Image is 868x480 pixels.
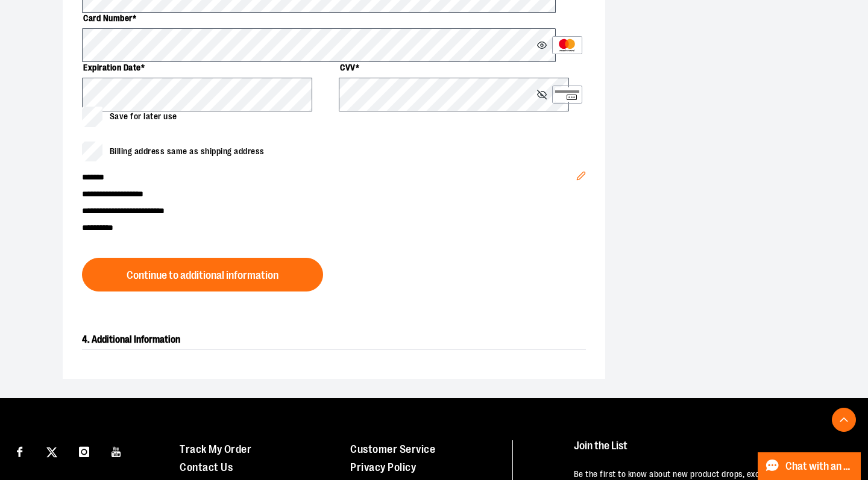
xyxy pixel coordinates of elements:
[567,152,596,194] button: Edit
[82,258,323,291] button: Continue to additional information
[180,443,251,455] a: Track My Order
[350,461,416,473] a: Privacy Policy
[106,440,127,461] a: Visit our Youtube page
[832,408,856,432] button: Back To Top
[785,461,854,472] span: Chat with an Expert
[42,440,63,461] a: Visit our X page
[758,452,861,480] button: Chat with an Expert
[74,440,95,461] a: Visit our Instagram page
[127,270,278,281] span: Continue to additional information
[180,461,233,473] a: Contact Us
[82,107,102,127] input: Save for later use
[82,8,586,28] label: Card Number *
[339,57,586,78] label: CVV *
[9,440,30,461] a: Visit our Facebook page
[574,440,845,463] h4: Join the List
[350,443,435,455] a: Customer Service
[110,110,177,123] span: Save for later use
[46,447,57,458] img: Twitter
[110,145,265,158] span: Billing address same as shipping address
[82,330,586,350] h2: 4. Additional Information
[82,142,102,162] input: Billing address same as shipping address
[82,57,329,78] label: Expiration Date *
